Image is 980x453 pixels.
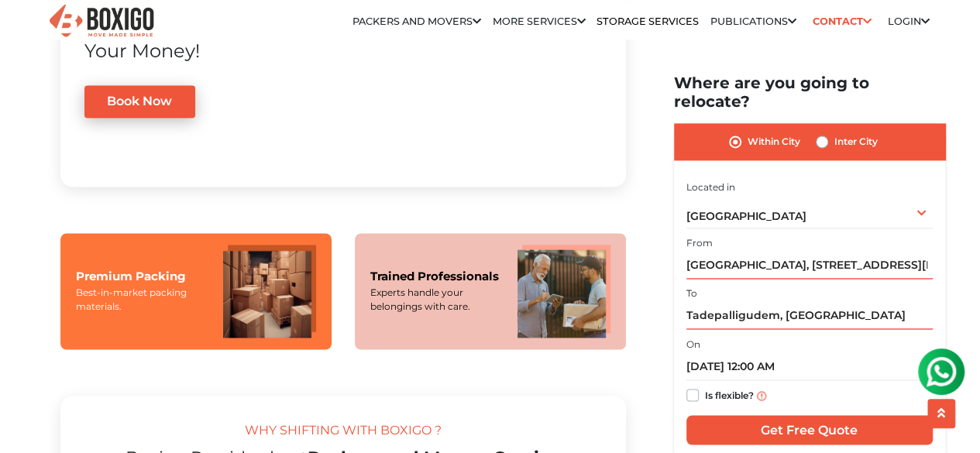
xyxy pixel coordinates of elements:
[518,245,610,338] img: Trained Professionals
[887,15,929,27] a: Login
[807,9,876,33] a: Contact
[710,15,796,27] a: Publications
[47,2,156,40] img: Boxigo
[834,133,878,152] label: Inter City
[370,268,502,286] div: Trained Professionals
[15,15,46,46] img: whatsapp-icon.svg
[76,286,208,314] div: Best-in-market packing materials.
[674,74,945,112] h2: Where are you going to relocate?
[686,354,933,381] input: Moving date
[705,386,754,403] label: Is flexible?
[85,420,601,447] div: WHY SHIFTING WITH BOXIGO ?
[927,399,955,428] button: scroll up
[686,287,697,301] label: To
[597,15,699,27] a: Storage Services
[84,85,196,118] a: Book Now
[686,180,735,194] label: Located in
[370,286,502,314] div: Experts handle your belongings with care.
[493,15,586,27] a: More services
[686,210,806,224] span: [GEOGRAPHIC_DATA]
[352,15,481,27] a: Packers and Movers
[686,252,933,280] input: Select Building or Nearest Landmark
[686,416,933,445] input: Get Free Quote
[686,338,700,352] label: On
[686,237,713,251] label: From
[686,303,933,330] input: Select Building or Nearest Landmark
[757,391,766,400] img: info
[76,268,208,286] div: Premium Packing
[223,245,316,338] img: Premium Packing
[748,133,800,152] label: Within City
